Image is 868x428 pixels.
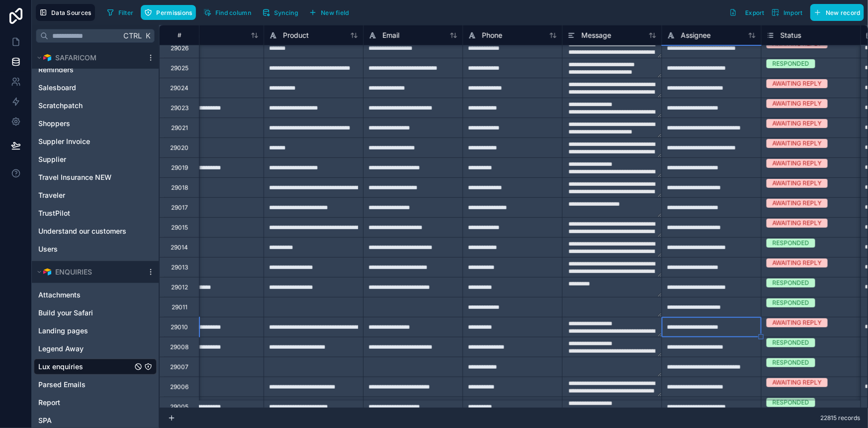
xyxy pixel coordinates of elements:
[156,9,192,16] span: Permissions
[383,30,399,40] span: Email
[772,318,822,327] div: AWAITING REPLY
[34,241,157,257] div: Users
[171,264,188,272] div: 29013
[772,219,822,228] div: AWAITING REPLY
[43,54,51,62] img: Airtable Logo
[34,395,157,411] div: Report
[772,79,822,88] div: AWAITING REPLY
[780,30,801,40] span: Status
[772,239,809,248] div: RESPONDED
[283,30,309,40] span: Product
[36,4,95,21] button: Data Sources
[171,244,188,252] div: 29014
[38,83,76,93] span: Salesboard
[772,59,809,68] div: RESPONDED
[34,134,157,149] div: Suppler Invoice
[259,5,301,20] button: Syncing
[172,303,188,311] div: 29011
[772,279,809,287] div: RESPONDED
[826,9,861,16] span: New record
[171,164,188,172] div: 29019
[38,380,86,390] span: Parsed Emails
[103,5,137,20] button: Filter
[581,30,611,40] span: Message
[34,341,157,357] div: Legend Away
[38,190,65,200] span: Traveler
[200,5,255,20] button: Find column
[171,44,189,52] div: 29026
[772,119,822,128] div: AWAITING REPLY
[171,224,188,232] div: 29015
[772,159,822,168] div: AWAITING REPLY
[305,5,353,20] button: New field
[820,414,860,422] span: 22815 records
[772,179,822,188] div: AWAITING REPLY
[55,53,96,63] span: SAFARICOM
[34,359,157,375] div: Lux enquiries
[171,284,188,291] div: 29012
[772,99,822,108] div: AWAITING REPLY
[171,104,189,112] div: 29023
[259,5,305,20] a: Syncing
[141,5,199,20] a: Permissions
[38,244,58,254] span: Users
[34,287,157,303] div: Attachments
[34,305,157,321] div: Build your Safari
[772,338,809,347] div: RESPONDED
[170,84,189,92] div: 29024
[783,9,803,16] span: Import
[38,119,70,129] span: Shoppers
[38,416,52,426] span: SPA
[38,290,81,300] span: Attachments
[171,204,188,212] div: 29017
[810,4,864,21] button: New record
[772,139,822,148] div: AWAITING REPLY
[55,267,92,277] span: ENQUIRIES
[745,9,765,16] span: Export
[38,308,93,318] span: Build your Safari
[38,172,111,182] span: Travel Insurance NEW
[482,30,502,40] span: Phone
[34,116,157,132] div: Shoppers
[215,9,251,16] span: Find column
[118,9,134,16] span: Filter
[38,65,74,75] span: Reminders
[171,323,188,331] div: 29010
[170,383,189,391] div: 29006
[274,9,298,16] span: Syncing
[34,51,143,65] button: Airtable LogoSAFARICOM
[171,184,188,192] div: 29018
[34,62,157,78] div: Reminders
[806,4,864,21] a: New record
[772,358,809,367] div: RESPONDED
[38,344,84,354] span: Legend Away
[38,398,60,408] span: Report
[38,208,70,218] span: TrustPilot
[321,9,349,16] span: New field
[51,9,92,16] span: Data Sources
[768,4,806,21] button: Import
[141,5,195,20] button: Permissions
[38,226,126,236] span: Understand our customers
[38,326,88,336] span: Landing pages
[43,268,51,276] img: Airtable Logo
[34,80,157,96] div: Salesboard
[170,403,189,411] div: 29005
[32,47,159,428] div: scrollable content
[772,398,809,407] div: RESPONDED
[38,154,66,164] span: Supplier
[171,64,189,72] div: 29025
[772,378,822,387] div: AWAITING REPLY
[34,98,157,114] div: Scratchpatch
[34,223,157,239] div: Understand our customers
[772,199,822,208] div: AWAITING REPLY
[34,187,157,203] div: Traveler
[772,298,809,307] div: RESPONDED
[38,362,83,372] span: Lux enquiries
[122,29,143,42] span: Ctrl
[34,377,157,393] div: Parsed Emails
[170,144,189,152] div: 29020
[171,124,188,132] div: 29021
[772,259,822,268] div: AWAITING REPLY
[34,169,157,185] div: Travel Insurance NEW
